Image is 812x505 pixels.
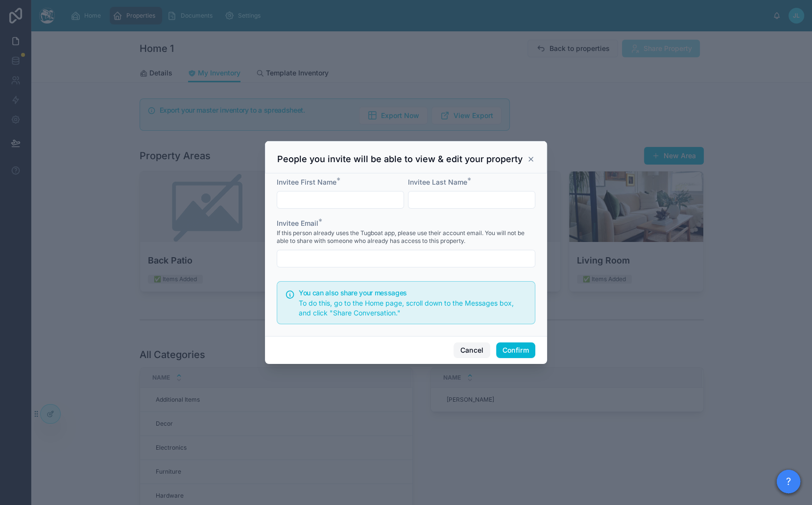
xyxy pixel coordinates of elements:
[299,298,527,318] div: To do this, go to the Home page, scroll down to the Messages box, and click "Share Conversation."
[454,342,490,358] button: Cancel
[299,299,514,317] span: To do this, go to the Home page, scroll down to the Messages box, and click "Share Conversation."
[299,289,527,296] h5: You can also share your messages
[277,219,318,227] span: Invitee Email
[496,342,535,358] button: Confirm
[777,470,800,493] button: ?
[277,178,336,186] span: Invitee First Name
[277,153,523,165] h3: People you invite will be able to view & edit your property
[277,229,535,245] span: If this person already uses the Tugboat app, please use their account email. You will not be able...
[408,178,467,186] span: Invitee Last Name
